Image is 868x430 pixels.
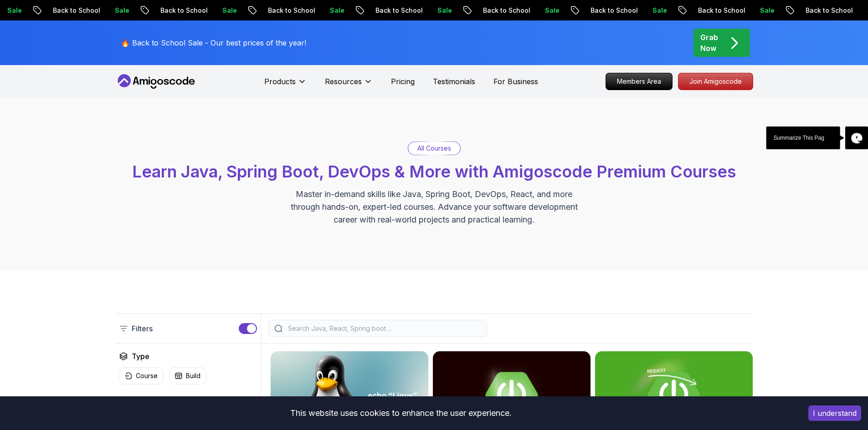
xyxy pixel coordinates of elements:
a: Testimonials [433,76,475,87]
p: Build [186,371,200,380]
a: Members Area [606,73,673,90]
p: Back to School [139,6,200,15]
p: Sale [93,6,122,15]
p: Back to School [784,6,846,15]
p: Sale [738,6,767,15]
a: Pricing [391,76,415,87]
button: Course [119,367,164,384]
p: Resources [325,76,362,87]
p: Sale [523,6,552,15]
a: Join Amigoscode [678,73,753,90]
p: All Courses [417,144,451,153]
p: 🔥 Back to School Sale - Our best prices of the year! [121,37,306,48]
p: Master in-demand skills like Java, Spring Boot, DevOps, React, and more through hands-on, expert-... [281,188,587,226]
p: Sale [631,6,660,15]
p: Back to School [354,6,416,15]
button: Build [169,367,206,384]
button: Products [264,76,307,94]
button: Resources [325,76,373,94]
p: Back to School [31,6,93,15]
p: Grab Now [700,32,718,54]
p: Sale [200,6,230,15]
p: Back to School [569,6,631,15]
p: Filters [132,323,153,334]
span: Learn Java, Spring Boot, DevOps & More with Amigoscode Premium Courses [132,162,736,182]
p: Sale [308,6,337,15]
a: For Business [493,76,538,87]
p: Back to School [461,6,523,15]
p: Join Amigoscode [678,73,753,90]
button: Accept cookies [808,405,861,421]
p: Products [264,76,296,87]
p: Back to School [246,6,308,15]
div: This website uses cookies to enhance the user experience. [7,403,795,423]
h2: Type [132,351,149,362]
p: Members Area [606,73,672,90]
p: Back to School [676,6,738,15]
input: Search Java, React, Spring boot ... [286,324,481,333]
p: Sale [416,6,445,15]
p: Course [136,371,158,380]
